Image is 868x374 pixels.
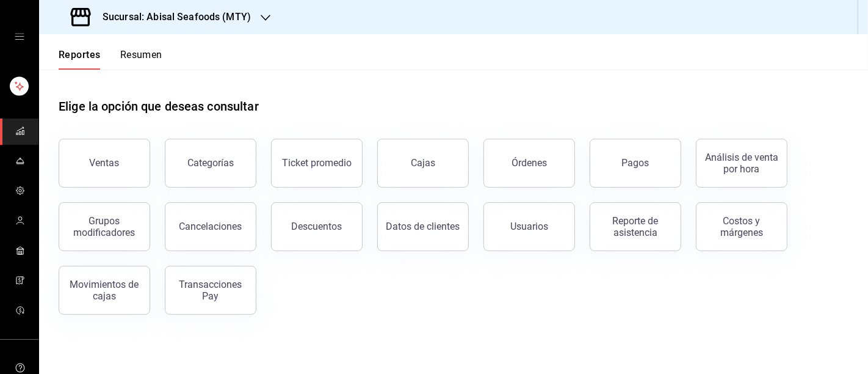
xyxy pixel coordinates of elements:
[590,202,681,251] button: Reporte de asistencia
[622,157,649,169] div: Pagos
[377,139,469,188] button: Cajas
[120,49,162,70] button: Resumen
[173,279,248,302] div: Transacciones Pay
[165,266,256,315] button: Transacciones Pay
[483,202,575,251] button: Usuarios
[67,279,142,302] div: Movimientos de cajas
[179,221,242,232] div: Cancelaciones
[282,157,352,169] div: Ticket promedio
[704,152,779,175] div: Análisis de venta por hora
[386,221,460,232] div: Datos de clientes
[696,139,787,188] button: Análisis de venta por hora
[90,157,120,169] div: Ventas
[483,139,575,188] button: Órdenes
[510,221,548,232] div: Usuarios
[411,157,435,169] div: Cajas
[59,97,259,116] h1: Elige la opción que deseas consultar
[93,10,251,24] h3: Sucursal: Abisal Seafoods (MTY)
[292,221,342,232] div: Descuentos
[512,157,547,169] div: Órdenes
[377,202,469,251] button: Datos de clientes
[67,215,142,238] div: Grupos modificadores
[165,202,256,251] button: Cancelaciones
[59,202,150,251] button: Grupos modificadores
[165,139,256,188] button: Categorías
[15,32,24,42] button: open drawer
[59,49,162,70] div: navigation tabs
[704,215,779,238] div: Costos y márgenes
[59,139,150,188] button: Ventas
[598,215,673,238] div: Reporte de asistencia
[271,202,363,251] button: Descuentos
[187,157,234,169] div: Categorías
[590,139,681,188] button: Pagos
[59,49,101,70] button: Reportes
[59,266,150,315] button: Movimientos de cajas
[271,139,363,188] button: Ticket promedio
[696,202,787,251] button: Costos y márgenes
